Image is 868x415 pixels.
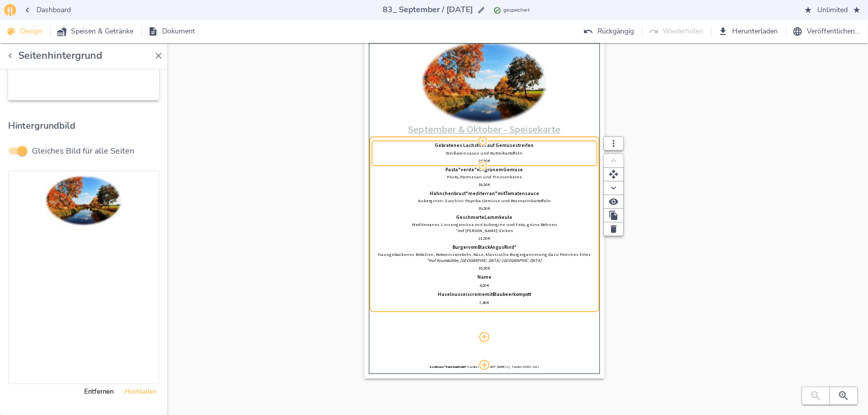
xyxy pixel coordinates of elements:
div: Name4,50€ [374,273,595,290]
span: Unlimited [805,4,860,17]
div: Weißweinsauce und Butterkartoffeln24,50€ [374,141,595,166]
span: Gleiches Bild für alle Seiten [32,145,134,157]
span: Herunterladen [720,25,778,38]
span: Pasta [446,167,459,173]
span: Rückgängig [585,25,634,38]
button: Veröffentlichen… [790,22,864,41]
div: HaselnusseiscrememitBlaubeerkompott7,40€ [374,290,595,307]
button: Entfernen [82,384,116,400]
span: Hochladen [125,386,157,398]
button: Speise / Getränk hinzufügen [478,136,488,146]
button: Herunterladen [716,22,782,41]
span: mit [498,191,505,197]
svg: Löschen [609,224,619,234]
span: € [488,235,490,241]
span: grünem [485,167,504,173]
span: Angus [490,245,504,251]
span: Black [478,245,490,251]
p: Auberginen-Zucchini-Paprika-Gemüse und Rosmarinkartoffeln [374,198,595,204]
svg: Modul Optionen [609,138,619,148]
button: Modul hinzufügen [478,359,490,371]
span: Burger [452,245,468,251]
p: Weißweinsauce und Butterkartoffeln [374,150,595,156]
div: GeschmorteLammkeuleMediterranes Linsengemüse mit Aubergine und Feta, grüne Bohnen*Hof [PERSON_NAM... [374,213,595,243]
button: Dokument [146,22,199,41]
span: mit [485,292,493,298]
button: Modul hinzufügen [478,331,490,343]
p: Mediterranes Linsengemüse mit Aubergine und Feta, grüne Bohnen [374,221,595,228]
div: BurgervomBlackAngusRind*hausgebackenes Brötchen, Rotweinzwiebeln, Käse, klassische Burgergarnieru... [374,243,595,273]
span: € [488,158,490,163]
h1: Seitenhintergrund [8,51,159,61]
span: gespeichert [504,6,531,15]
p: hausgebackenes Brötchen, Rotweinzwiebeln, Käse, klassische Burgergarnierung dazu Pommes frites [374,251,595,257]
div: Weißweinsauce und Butterkartoffeln24,50€Pasta"verde"mitgrünemGemüsePesto, Parmesan und Pininenker... [374,139,595,310]
span: Veröffentlichen… [795,25,860,38]
svg: Zuletzt gespeichert: 03.09.2025 12:06 Uhr [494,7,501,14]
span: Design [8,25,42,38]
span: Blaubeerkompott [493,292,531,298]
span: vom [468,245,478,251]
span: Hähnchenbrust [430,191,466,197]
button: Speisen & Getränke [55,22,137,41]
h2: Hintergrundbild [8,121,159,132]
span: 18,50 [479,181,488,187]
span: "verde" [459,167,477,173]
span: Name [477,275,492,281]
span: 19,50 [479,205,488,211]
svg: Verschieben [609,169,619,179]
em: *Hof Krumkühler, [GEOGRAPHIC_DATA]-[GEOGRAPHIC_DATA] [427,257,542,263]
span: € [487,299,489,305]
span: € [488,265,490,271]
span: Gemüse [504,167,523,173]
p: *Hof [PERSON_NAME]-Eicken [374,228,595,234]
span: 4,50 [480,282,487,288]
span: Speisen & Getränke [59,25,133,38]
span: 21,50 [479,235,488,241]
span: € [487,282,489,288]
svg: Zeigen / verbergen [609,197,619,207]
button: Dashboard [20,1,75,20]
span: Geschmorte [457,215,485,221]
span: € [488,181,490,187]
span: 19,50 [479,265,488,271]
span: Haselnusseiscreme [438,292,485,298]
span: Rind* [504,245,516,251]
span: 24,50 [479,158,488,163]
span: Tomatensauce [505,191,539,197]
p: Pesto, Parmesan und Pininenkerne [374,174,595,180]
span: Dashboard [24,4,71,17]
span: "mediterran" [466,191,498,197]
div: Pasta"verde"mitgrünemGemüsePesto, Parmesan und Pininenkerne18,50€ [374,165,595,189]
button: Rückgängig [581,22,638,41]
span: Dokument [150,25,195,38]
div: Hähnchenbrust"mediterran"mitTomatensauceAuberginen-Zucchini-Paprika-Gemüse und Rosmarinkartoffeln... [374,189,595,213]
span: 7,40 [480,299,487,305]
svg: Nach unten [609,183,619,193]
span: Entfernen [84,386,114,398]
button: Hochladen [122,384,159,400]
button: Design [4,22,46,41]
button: Unlimited [801,1,864,20]
span: Lammkeule [485,215,513,221]
span: € [488,205,490,211]
input: … [381,3,475,17]
svg: Duplizieren [609,210,619,220]
span: mit [477,167,485,173]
